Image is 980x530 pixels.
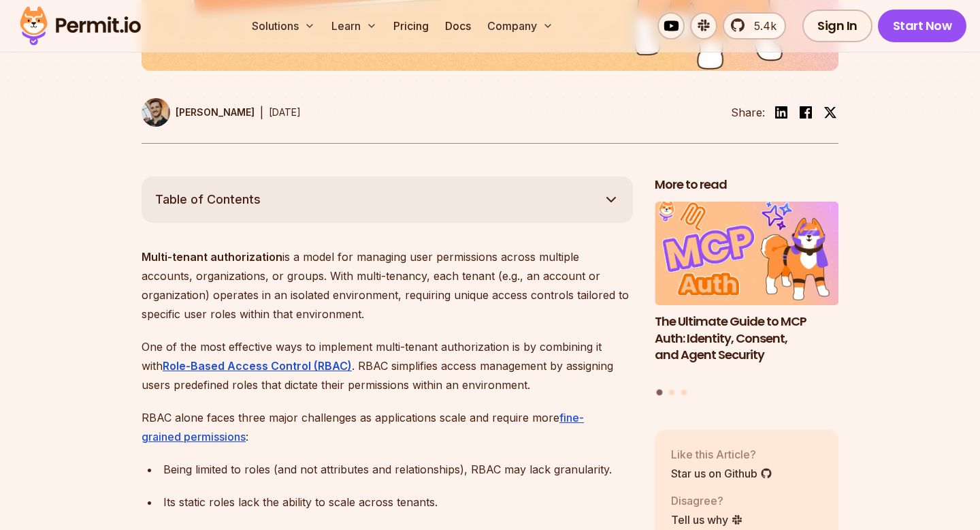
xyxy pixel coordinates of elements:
[440,12,476,40] a: Docs
[671,493,743,509] p: Disagree?
[142,408,633,446] p: RBAC alone faces three major challenges as applications scale and require more :
[773,104,789,121] img: linkedin
[657,389,663,395] button: Go to slide 1
[269,106,301,118] time: [DATE]
[669,390,674,395] button: Go to slide 2
[482,12,559,40] button: Company
[671,446,772,463] p: Like this Article?
[326,12,382,40] button: Learn
[655,313,838,364] h3: The Ultimate Guide to MCP Auth: Identity, Consent, and Agent Security
[671,512,743,528] a: Tell us why
[731,104,765,121] li: Share:
[655,202,838,381] a: The Ultimate Guide to MCP Auth: Identity, Consent, and Agent SecurityThe Ultimate Guide to MCP Au...
[655,202,838,381] li: 1 of 3
[681,390,687,395] button: Go to slide 3
[142,250,282,264] strong: Multi-tenant authorization
[163,493,633,512] div: Its static roles lack the ability to scale across tenants.
[142,98,255,127] a: [PERSON_NAME]
[260,104,263,121] div: |
[671,465,772,482] a: Star us on Github
[802,10,872,42] a: Sign In
[176,106,255,119] p: [PERSON_NAME]
[155,190,261,209] span: Table of Contents
[823,106,837,119] img: twitter
[142,176,633,223] button: Table of Contents
[163,359,352,373] a: Role-Based Access Control (RBAC)
[655,202,838,397] div: Posts
[142,247,633,324] p: is a model for managing user permissions across multiple accounts, organizations, or groups. With...
[878,10,967,42] a: Start Now
[388,12,434,40] a: Pricing
[798,104,814,121] img: facebook
[746,18,777,34] span: 5.4k
[142,337,633,394] p: One of the most effective ways to implement multi-tenant authorization is by combining it with . ...
[142,98,170,127] img: Daniel Bass
[655,202,838,305] img: The Ultimate Guide to MCP Auth: Identity, Consent, and Agent Security
[655,176,838,193] h2: More to read
[14,3,147,49] img: Permit logo
[246,12,321,40] button: Solutions
[723,12,786,40] a: 5.4k
[163,460,633,479] div: Being limited to roles (and not attributes and relationships), RBAC may lack granularity.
